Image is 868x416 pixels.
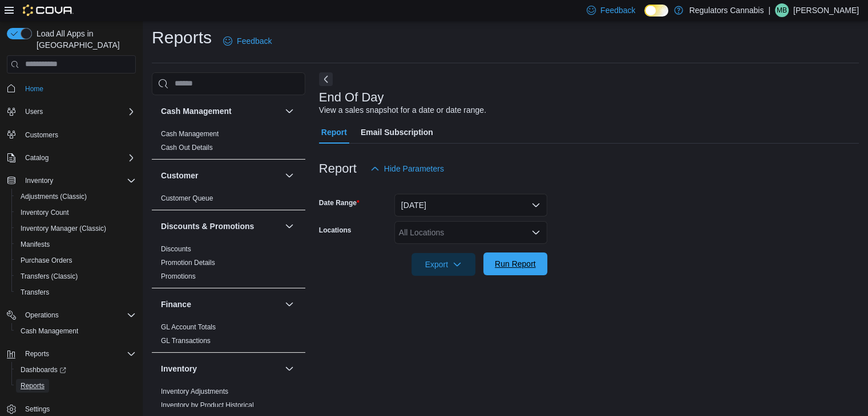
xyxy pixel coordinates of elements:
button: Cash Management [282,104,296,118]
span: Settings [21,402,136,416]
a: Cash Out Details [161,144,213,152]
span: Customers [21,128,136,142]
button: Export [411,253,475,276]
span: Cash Management [16,324,136,338]
span: Inventory Count [16,206,136,219]
span: Operations [25,311,59,320]
span: GL Transactions [161,336,211,345]
button: Inventory [21,174,58,187]
a: Dashboards [11,362,140,378]
span: Inventory Manager (Classic) [16,222,136,235]
span: Inventory [25,176,53,185]
a: Customers [21,128,63,142]
span: Users [21,105,136,119]
h3: Discounts & Promotions [161,221,254,232]
span: Feedback [237,35,272,47]
div: View a sales snapshot for a date or date range. [319,104,486,116]
span: Inventory by Product Historical [161,401,254,410]
button: Operations [2,307,140,323]
button: Adjustments (Classic) [11,189,140,205]
p: [PERSON_NAME] [793,3,859,17]
button: Users [2,104,140,120]
span: Customers [25,130,58,140]
button: Operations [21,308,63,322]
p: | [768,3,770,17]
button: [DATE] [394,194,547,217]
button: Users [21,105,47,119]
button: Inventory [161,363,280,374]
button: Customer [282,169,296,182]
h3: Finance [161,299,191,310]
h3: Inventory [161,363,197,374]
span: Export [418,253,469,276]
button: Hide Parameters [366,157,449,180]
span: Inventory Count [21,208,69,217]
a: Inventory Manager (Classic) [16,222,111,235]
span: Cash Management [161,129,219,138]
button: Inventory Count [11,205,140,221]
span: GL Account Totals [161,323,216,332]
button: Open list of options [531,228,540,237]
span: Adjustments (Classic) [16,190,136,203]
h3: Cash Management [161,105,232,117]
span: Discounts [161,244,191,254]
img: Cova [23,5,74,16]
span: Home [25,84,43,93]
span: MB [777,3,787,17]
span: Hide Parameters [384,163,444,174]
a: Manifests [16,238,54,251]
span: Inventory Adjustments [161,387,228,396]
button: Reports [21,347,54,361]
span: Load All Apps in [GEOGRAPHIC_DATA] [32,28,136,51]
button: Customer [161,170,280,181]
button: Cash Management [161,105,280,117]
div: Mike Biron [775,3,789,17]
span: Promotions [161,272,196,281]
h3: Report [319,162,357,176]
button: Home [2,80,140,97]
span: Manifests [21,240,50,249]
span: Purchase Orders [16,254,136,267]
button: Reports [2,346,140,362]
button: Inventory Manager (Classic) [11,221,140,236]
button: Catalog [2,150,140,166]
span: Customer Queue [161,194,213,203]
button: Customers [2,127,140,143]
span: Purchase Orders [21,256,72,265]
a: Inventory Adjustments [161,388,228,395]
span: Catalog [25,153,49,162]
button: Run Report [483,252,547,275]
a: Dashboards [16,363,71,377]
h3: Customer [161,170,198,181]
button: Transfers (Classic) [11,268,140,284]
h3: End Of Day [319,91,384,104]
a: GL Transactions [161,337,211,345]
span: Feedback [600,5,635,16]
a: Customer Queue [161,194,213,202]
span: Catalog [21,151,136,165]
label: Date Range [319,198,360,207]
a: Promotions [161,272,196,280]
button: Cash Management [11,323,140,339]
a: Transfers [16,286,54,299]
div: Cash Management [152,127,305,159]
label: Locations [319,226,352,235]
button: Inventory [2,173,140,189]
span: Transfers (Classic) [16,270,136,283]
span: Cash Out Details [161,143,213,152]
button: Finance [161,299,280,310]
span: Transfers [21,288,49,297]
a: Home [21,82,48,96]
button: Catalog [21,151,53,165]
a: Settings [21,402,54,416]
button: Reports [11,378,140,394]
span: Promotion Details [161,258,215,267]
span: Reports [16,379,136,393]
span: Dashboards [16,363,136,377]
span: Transfers (Classic) [21,272,78,281]
button: Finance [282,297,296,311]
a: Cash Management [16,324,83,338]
span: Reports [21,381,45,390]
span: Run Report [495,258,536,270]
button: Manifests [11,236,140,252]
